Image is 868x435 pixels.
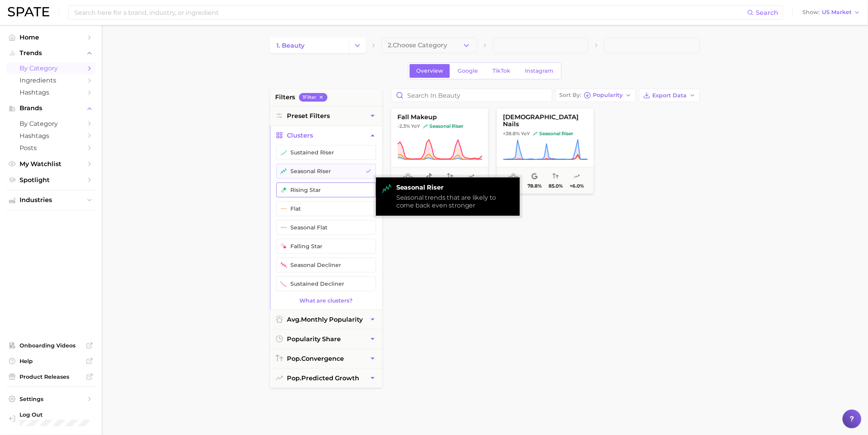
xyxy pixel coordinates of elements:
[496,108,594,194] button: [DEMOGRAPHIC_DATA] nails+38.8% YoYseasonal riserseasonal riser4.4m78.8%85.0%+6.0%
[518,64,560,78] a: Instagram
[20,396,82,403] span: Settings
[802,10,820,14] span: Show
[6,86,95,98] a: Hashtags
[532,172,538,181] span: popularity share: Google
[6,102,95,114] button: Brands
[6,47,95,59] button: Trends
[6,62,95,74] a: by Category
[822,10,852,14] span: US Market
[423,123,464,129] span: seasonal riser
[391,114,488,121] span: fall makeup
[276,201,376,216] button: flat
[560,93,582,97] span: Sort By
[521,131,530,137] span: YoY
[533,131,573,137] span: seasonal riser
[411,123,420,129] span: YoY
[287,335,341,343] span: popularity share
[270,106,382,125] button: Preset Filters
[276,164,376,179] button: seasonal riser
[20,144,82,152] span: Posts
[287,316,363,323] span: monthly popularity
[423,124,428,129] img: seasonal riser
[349,38,366,53] button: Change Category
[299,93,328,102] button: 1Filter
[800,7,862,18] button: ShowUS Market
[281,262,287,268] img: seasonal decliner
[549,183,563,189] span: 85.0%
[555,89,636,102] button: Sort ByPopularity
[281,224,287,231] img: seasonal flat
[6,174,95,186] a: Spotlight
[20,160,82,168] span: My Watchlist
[20,105,82,112] span: Brands
[276,183,376,197] button: rising star
[270,349,382,368] button: pop.convergence
[492,68,510,74] span: TikTok
[281,243,287,249] img: falling star
[503,131,520,136] span: +38.8%
[20,197,82,204] span: Industries
[270,369,382,388] button: pop.predicted growth
[287,374,360,382] span: predicted growth
[270,126,382,145] button: Clusters
[593,93,623,97] span: Popularity
[276,93,295,102] span: filters
[287,132,313,139] span: Clusters
[20,50,82,57] span: Trends
[20,120,82,127] span: by Category
[6,409,95,429] a: Log out. Currently logged in with e-mail olivia.marshall@httbrands.com.
[388,42,447,49] span: 2. Choose Category
[653,92,687,99] span: Export Data
[6,31,95,43] a: Home
[403,172,413,181] span: average monthly popularity: High Popularity
[426,172,432,181] span: popularity share: TikTok
[287,316,301,323] abbr: average
[486,64,517,78] a: TikTok
[451,64,485,78] a: Google
[281,281,287,287] img: sustained decliner
[508,172,519,181] span: average monthly popularity: High Popularity
[397,123,410,129] span: -2.3%
[6,393,95,405] a: Settings
[416,68,443,74] span: Overview
[639,89,700,102] button: Export Data
[6,340,95,351] a: Onboarding Videos
[468,172,474,181] span: popularity predicted growth: Uncertain
[287,355,344,362] span: convergence
[281,206,287,212] img: flat
[20,34,82,41] span: Home
[287,112,330,120] span: Preset Filters
[553,172,559,181] span: popularity convergence: Very High Convergence
[497,114,594,128] span: [DEMOGRAPHIC_DATA] nails
[6,130,95,142] a: Hashtags
[20,411,104,418] span: Log Out
[287,355,302,362] abbr: popularity index
[20,358,82,365] span: Help
[270,297,382,304] a: What are clusters?
[20,64,82,72] span: by Category
[20,89,82,96] span: Hashtags
[281,187,287,193] img: rising star
[391,89,552,102] input: Search in beauty
[410,64,450,78] a: Overview
[528,183,542,189] span: 78.8%
[570,183,584,189] span: +6.0%
[6,371,95,383] a: Product Releases
[281,168,287,174] img: seasonal riser
[396,194,514,209] div: Seasonal trends that are likely to come back even stronger
[276,258,376,272] button: seasonal decliner
[6,142,95,154] a: Posts
[381,38,477,53] button: 2.Choose Category
[8,7,49,16] img: SPATE
[6,74,95,86] a: Ingredients
[6,194,95,206] button: Industries
[276,239,376,254] button: falling star
[73,6,747,19] input: Search here for a brand, industry, or ingredient
[447,172,453,181] span: popularity convergence: High Convergence
[20,132,82,140] span: Hashtags
[270,329,382,349] button: popularity share
[276,220,376,235] button: seasonal flat
[276,276,376,291] button: sustained decliner
[396,184,514,192] strong: seasonal riser
[6,118,95,130] a: by Category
